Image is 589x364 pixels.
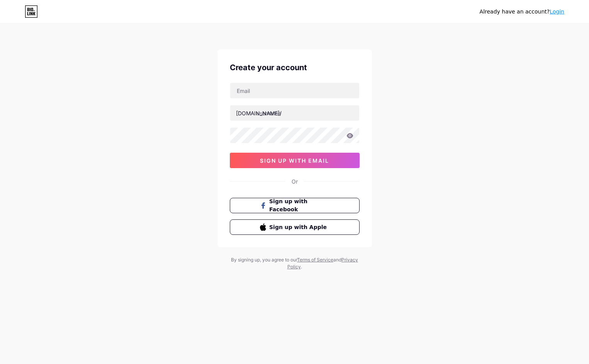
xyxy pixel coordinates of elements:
input: username [230,105,359,121]
input: Email [230,83,359,98]
div: Create your account [230,62,360,73]
button: sign up with email [230,153,360,168]
div: Or [292,177,298,185]
a: Login [550,8,564,15]
button: Sign up with Facebook [230,198,360,213]
span: Sign up with Apple [269,223,329,231]
div: [DOMAIN_NAME]/ [236,109,282,117]
div: By signing up, you agree to our and . [229,256,360,270]
a: Terms of Service [297,257,333,263]
span: Sign up with Facebook [269,197,329,214]
span: sign up with email [260,157,329,164]
div: Already have an account? [480,8,564,16]
button: Sign up with Apple [230,219,360,235]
